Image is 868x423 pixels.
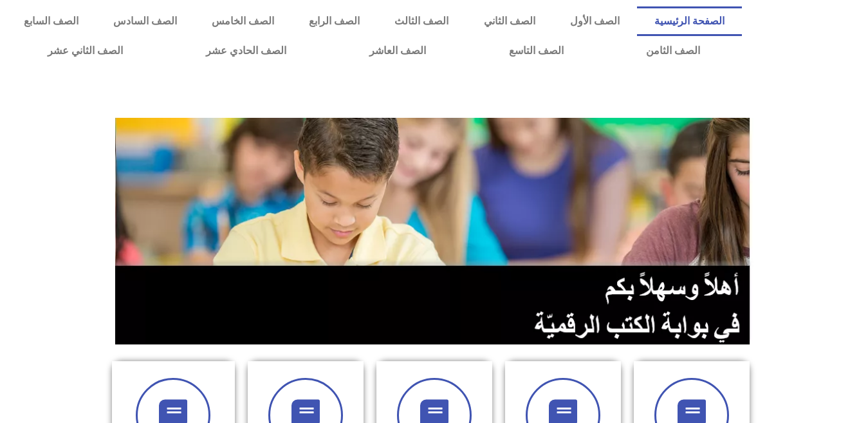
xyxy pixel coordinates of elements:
[6,36,165,66] a: الصف الثاني عشر
[96,6,194,36] a: الصف السادس
[165,36,328,66] a: الصف الحادي عشر
[194,6,291,36] a: الصف الخامس
[553,6,637,36] a: الصف الأول
[467,36,605,66] a: الصف التاسع
[637,6,742,36] a: الصفحة الرئيسية
[6,6,96,36] a: الصف السابع
[291,6,377,36] a: الصف الرابع
[377,6,466,36] a: الصف الثالث
[605,36,742,66] a: الصف الثامن
[466,6,553,36] a: الصف الثاني
[328,36,468,66] a: الصف العاشر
